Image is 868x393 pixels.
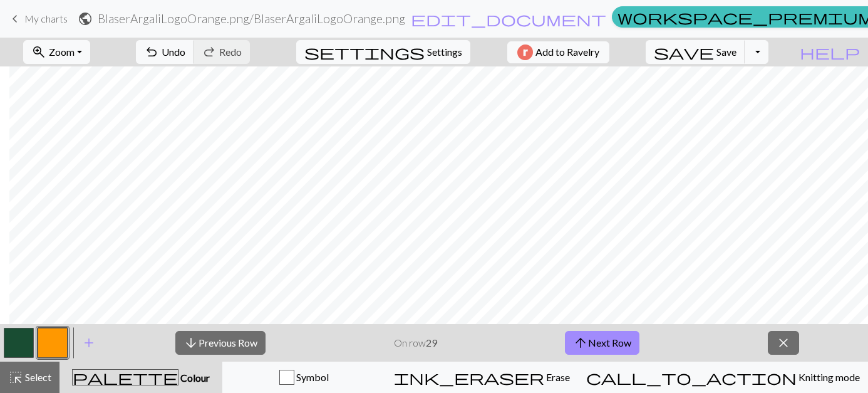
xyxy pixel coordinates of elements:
[535,45,599,60] span: Add to Ravelry
[294,371,329,383] span: Symbol
[175,331,266,355] button: Previous Row
[544,371,570,383] span: Erase
[411,10,606,28] span: edit_document
[394,369,544,386] span: ink_eraser
[144,43,159,61] span: undo
[304,43,425,61] span: settings
[81,334,96,352] span: add
[78,10,93,28] span: public
[386,362,578,393] button: Erase
[573,334,588,352] span: arrow_upward
[654,43,714,61] span: save
[23,40,90,64] button: Zoom
[178,372,210,384] span: Colour
[136,40,194,64] button: Undo
[776,334,791,352] span: close
[183,334,199,352] span: arrow_downward
[800,43,860,61] span: help
[716,46,736,58] span: Save
[426,337,437,348] strong: 29
[98,11,405,26] h2: BlaserArgaliLogoOrange.png / BlaserArgaliLogoOrange.png
[59,362,222,393] button: Colour
[8,10,23,28] span: keyboard_arrow_left
[8,369,23,386] span: highlight_alt
[73,369,178,386] span: palette
[304,45,425,60] i: Settings
[797,371,860,383] span: Knitting mode
[565,331,639,355] button: Next Row
[49,46,75,58] span: Zoom
[586,369,797,386] span: call_to_action
[23,371,51,383] span: Select
[8,8,68,29] a: My charts
[296,40,470,64] button: SettingsSettings
[517,45,533,60] img: Ravelry
[31,43,46,61] span: zoom_in
[507,41,609,63] button: Add to Ravelry
[427,45,462,60] span: Settings
[578,362,868,393] button: Knitting mode
[24,13,68,24] span: My charts
[394,335,437,350] p: On row
[222,362,386,393] button: Symbol
[162,46,185,58] span: Undo
[646,40,745,64] button: Save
